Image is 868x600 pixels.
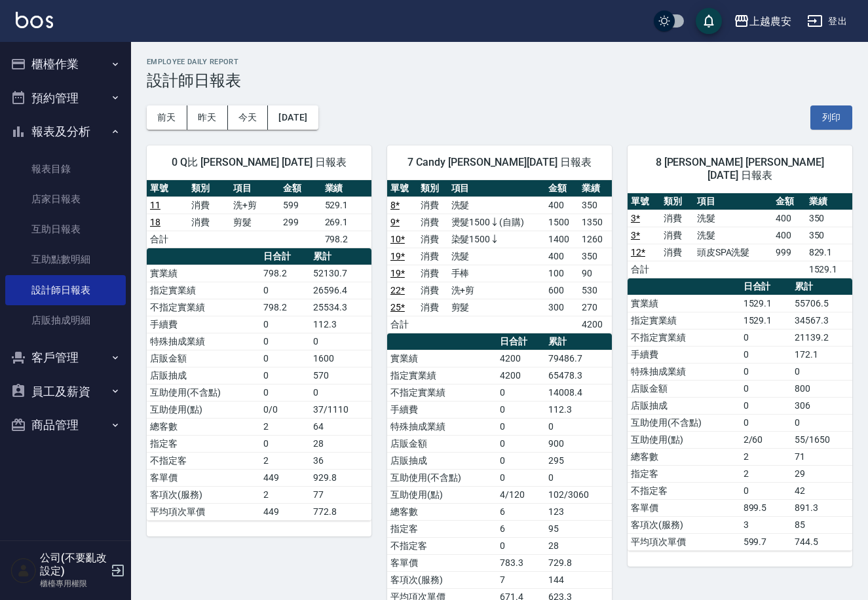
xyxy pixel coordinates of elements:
td: 0 [740,329,791,346]
h5: 公司(不要亂改設定) [40,552,107,578]
th: 日合計 [497,333,545,350]
td: 0 [497,384,545,401]
td: 0 [497,435,545,452]
td: 0 [740,482,791,499]
td: 783.3 [497,554,545,571]
td: 400 [545,248,578,265]
td: 0 [740,346,791,363]
td: 店販抽成 [628,397,740,414]
td: 0 [260,282,310,299]
td: 102/3060 [545,486,612,503]
td: 消費 [417,231,447,248]
button: 櫃檯作業 [5,47,126,81]
td: 449 [260,469,310,486]
th: 日合計 [260,248,310,265]
a: 18 [150,217,160,227]
td: 28 [545,537,612,554]
td: 不指定實業績 [147,299,260,316]
span: 8 [PERSON_NAME] [PERSON_NAME] [DATE] 日報表 [643,156,837,182]
td: 95 [545,520,612,537]
td: 消費 [660,210,693,227]
td: 529.1 [322,197,371,214]
td: 6 [497,520,545,537]
td: 0 [497,469,545,486]
td: 1500 [545,214,578,231]
td: 0 [260,333,310,350]
td: 實業績 [387,350,497,367]
button: 前天 [147,105,187,130]
td: 消費 [417,197,447,214]
td: 300 [545,299,578,316]
td: 744.5 [791,533,852,550]
td: 消費 [188,214,229,231]
td: 798.2 [260,265,310,282]
button: 今天 [228,105,269,130]
td: 400 [545,197,578,214]
td: 不指定客 [628,482,740,499]
td: 互助使用(不含點) [147,384,260,401]
td: 合計 [147,231,188,248]
span: 7 Candy [PERSON_NAME][DATE] 日報表 [403,156,596,169]
th: 業績 [806,193,852,210]
td: 消費 [660,227,693,244]
th: 累計 [545,333,612,350]
td: 消費 [417,282,447,299]
td: 洗+剪 [230,197,280,214]
td: 530 [578,282,612,299]
td: 2/60 [740,431,791,448]
td: 1400 [545,231,578,248]
td: 0/0 [260,401,310,418]
th: 日合計 [740,278,791,295]
button: 登出 [802,9,852,33]
td: 772.8 [310,503,371,520]
td: 洗髮 [694,210,772,227]
h2: Employee Daily Report [147,58,852,66]
th: 單號 [628,193,660,210]
td: 0 [740,397,791,414]
span: 0 Q比 [PERSON_NAME] [DATE] 日報表 [162,156,356,169]
td: 0 [260,435,310,452]
td: 店販抽成 [147,367,260,384]
td: 燙髮1500↓(自購) [448,214,545,231]
td: 染髮1500↓ [448,231,545,248]
td: 合計 [628,261,660,278]
td: 平均項次單價 [147,503,260,520]
td: 總客數 [147,418,260,435]
th: 類別 [188,180,229,197]
td: 手棒 [448,265,545,282]
td: 1350 [578,214,612,231]
td: 4200 [497,350,545,367]
p: 櫃檯專用權限 [40,578,107,590]
td: 350 [578,248,612,265]
td: 剪髮 [448,299,545,316]
td: 14008.4 [545,384,612,401]
td: 4200 [578,316,612,333]
img: Logo [16,12,53,28]
img: Person [10,557,37,584]
td: 不指定實業績 [387,384,497,401]
td: 1260 [578,231,612,248]
td: 65478.3 [545,367,612,384]
td: 999 [772,244,805,261]
td: 1529.1 [806,261,852,278]
td: 0 [740,414,791,431]
td: 客項次(服務) [387,571,497,588]
td: 350 [806,210,852,227]
td: 172.1 [791,346,852,363]
td: 112.3 [310,316,371,333]
button: 預約管理 [5,81,126,115]
button: 昨天 [187,105,228,130]
td: 實業績 [628,295,740,312]
td: 400 [772,210,805,227]
a: 設計師日報表 [5,275,126,305]
td: 消費 [417,265,447,282]
td: 店販抽成 [387,452,497,469]
td: 85 [791,516,852,533]
td: 36 [310,452,371,469]
td: 37/1110 [310,401,371,418]
td: 客項次(服務) [147,486,260,503]
td: 55706.5 [791,295,852,312]
td: 洗髮 [448,248,545,265]
td: 798.2 [322,231,371,248]
table: a dense table [628,193,852,278]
